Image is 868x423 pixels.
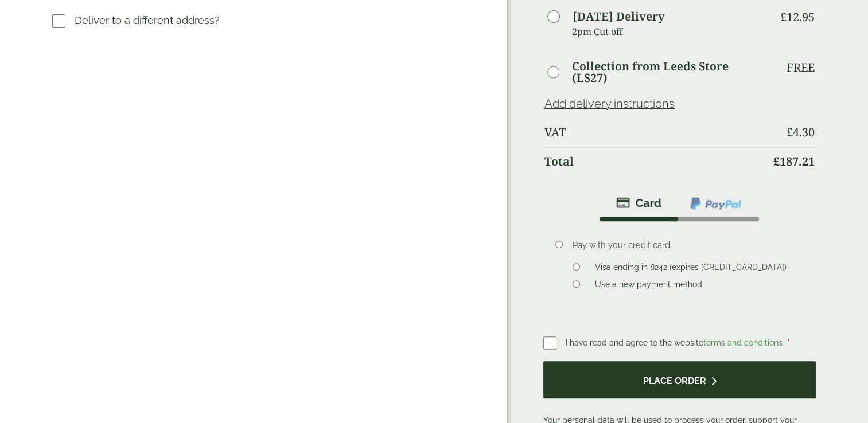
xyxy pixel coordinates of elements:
p: 2pm Cut off [572,23,766,40]
bdi: 12.95 [780,9,815,25]
img: ppcp-gateway.png [689,196,742,211]
img: stripe.png [616,196,661,210]
bdi: 4.30 [787,124,815,140]
th: VAT [544,119,766,146]
label: [DATE] Delivery [573,11,664,22]
p: Pay with your credit card. [573,239,798,252]
span: £ [787,124,793,140]
p: Free [787,61,815,75]
span: £ [780,9,787,25]
abbr: required [787,338,790,347]
button: Place order [543,361,816,398]
p: Deliver to a different address? [75,13,220,28]
bdi: 187.21 [773,154,815,169]
a: Add delivery instructions [544,97,675,111]
label: Use a new payment method [590,280,707,292]
span: I have read and agree to the website [566,338,785,347]
label: Collection from Leeds Store (LS27) [572,61,765,84]
label: Visa ending in 8242 (expires [CREDIT_CARD_DATA]) [590,263,791,275]
a: terms and conditions [703,338,783,347]
th: Total [544,147,766,175]
span: £ [773,154,780,169]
